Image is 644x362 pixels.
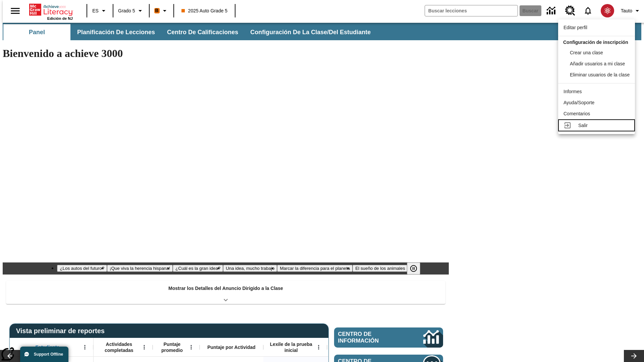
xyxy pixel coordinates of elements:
[570,50,603,55] span: Crear una clase
[570,72,630,77] span: Eliminar usuarios de la clase
[563,25,587,30] span: Editar perfil
[563,89,582,94] span: Informes
[563,100,594,105] span: Ayuda/Soporte
[570,61,625,66] span: Añadir usuarios a mi clase
[578,123,588,128] span: Salir
[563,40,628,45] span: Configuración de inscripción
[563,111,590,116] span: Comentarios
